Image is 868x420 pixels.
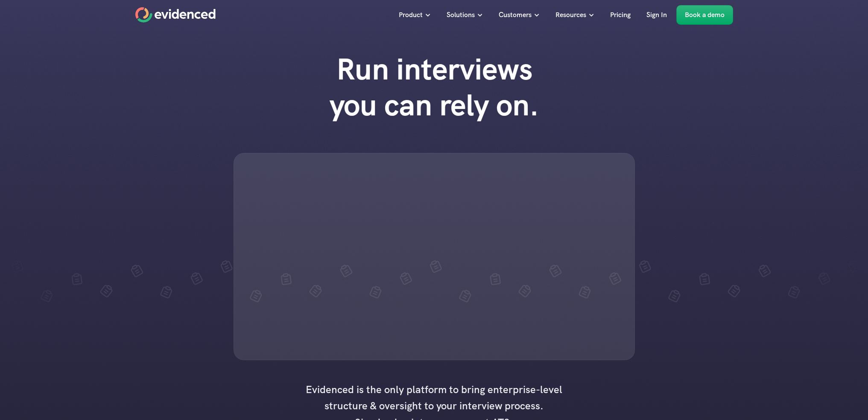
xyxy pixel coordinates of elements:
a: Book a demo [676,5,733,25]
p: Pricing [610,9,631,21]
p: Resources [555,9,586,21]
h1: Run interviews you can rely on. [313,51,556,123]
a: Sign In [640,5,673,25]
a: Pricing [604,5,637,25]
p: Book a demo [685,9,725,21]
p: Solutions [447,9,475,21]
p: Product [399,9,423,21]
p: Sign In [646,9,667,21]
p: Customers [499,9,532,21]
a: Home [135,7,216,23]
